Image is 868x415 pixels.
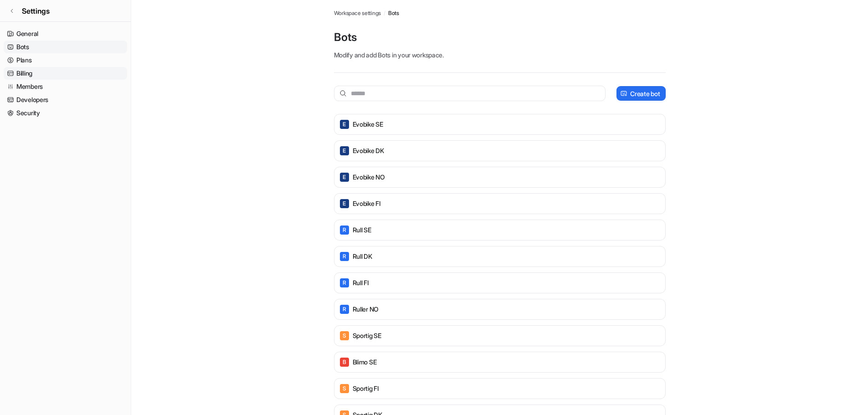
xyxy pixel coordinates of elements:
[340,358,349,367] span: B
[340,252,349,261] span: R
[353,278,369,287] p: Rull FI
[620,90,627,97] img: create
[340,120,349,129] span: E
[340,146,349,155] span: E
[334,30,666,45] p: Bots
[4,107,127,119] a: Security
[22,5,50,16] span: Settings
[340,225,349,235] span: R
[353,384,379,393] p: Sportig FI
[388,9,399,17] a: Bots
[4,54,127,67] a: Plans
[353,146,384,155] p: Evobike DK
[353,120,383,129] p: Evobike SE
[384,9,385,17] span: /
[353,199,380,208] p: Evobike FI
[353,225,371,235] p: Rull SE
[334,50,666,60] p: Modify and add Bots in your workspace.
[4,80,127,93] a: Members
[353,331,381,340] p: Sportig SE
[340,199,349,208] span: E
[353,305,379,314] p: Ruller NO
[353,358,377,367] p: Blimo SE
[4,41,127,53] a: Bots
[340,278,349,287] span: R
[616,86,665,101] button: Create bot
[4,93,127,106] a: Developers
[353,173,385,182] p: Evobike NO
[4,67,127,80] a: Billing
[334,9,381,17] a: Workspace settings
[4,27,127,40] a: General
[340,331,349,340] span: S
[340,305,349,314] span: R
[340,384,349,393] span: S
[353,252,372,261] p: Rull DK
[340,173,349,182] span: E
[630,89,660,98] p: Create bot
